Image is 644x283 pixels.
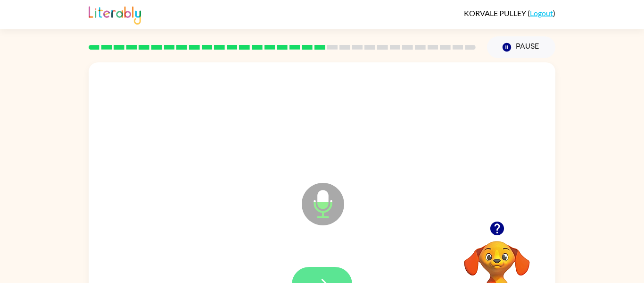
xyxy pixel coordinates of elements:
[464,9,528,17] span: KORVALE PULLEY
[464,9,555,17] div: ( )
[530,9,553,17] a: Logout
[89,4,141,25] img: Literably
[487,36,555,58] button: Pause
